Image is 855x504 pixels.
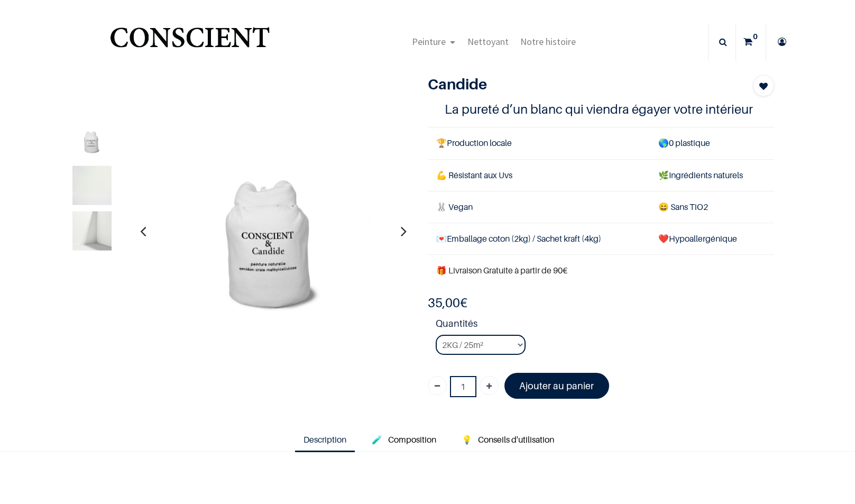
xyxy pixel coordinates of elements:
[658,201,675,212] span: 😄 S
[436,265,567,276] font: 🎁 Livraison Gratuite à partir de 90€
[156,115,389,347] img: Product image
[801,436,850,485] iframe: Tidio Chat
[428,295,460,310] span: 35,00
[478,434,554,445] span: Conseils d'utilisation
[436,138,447,148] span: 🏆
[304,434,346,445] span: Description
[445,101,757,117] h4: La pureté d’un blanc qui viendra égayer votre intérieur
[428,127,650,159] td: Production locale
[372,434,382,445] span: 🧪
[462,434,472,445] span: 💡
[72,166,112,205] img: Product image
[759,80,768,93] span: Add to wishlist
[504,373,610,399] a: Ajouter au panier
[436,233,447,244] span: 💌
[428,295,467,310] b: €
[412,35,446,48] span: Peinture
[650,127,774,159] td: 0 plastique
[753,75,774,96] button: Add to wishlist
[436,316,774,335] strong: Quantités
[72,120,112,159] img: Product image
[467,35,509,48] span: Nettoyant
[72,211,112,250] img: Product image
[436,170,512,180] span: 💪 Résistant aux Uvs
[519,380,594,391] font: Ajouter au panier
[108,21,271,63] a: Logo of Conscient
[650,191,774,223] td: ans TiO2
[436,201,473,212] span: 🐰 Vegan
[650,223,774,254] td: ❤️Hypoallergénique
[388,434,436,445] span: Composition
[428,75,722,93] h1: Candide
[520,35,576,48] span: Notre histoire
[658,138,669,148] span: 🌎
[428,376,447,395] a: Supprimer
[428,223,650,254] td: Emballage coton (2kg) / Sachet kraft (4kg)
[650,159,774,191] td: Ingrédients naturels
[658,170,669,180] span: 🌿
[406,23,462,60] a: Peinture
[480,376,499,395] a: Ajouter
[736,23,766,60] a: 0
[750,31,760,42] sup: 0
[108,21,271,63] img: Conscient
